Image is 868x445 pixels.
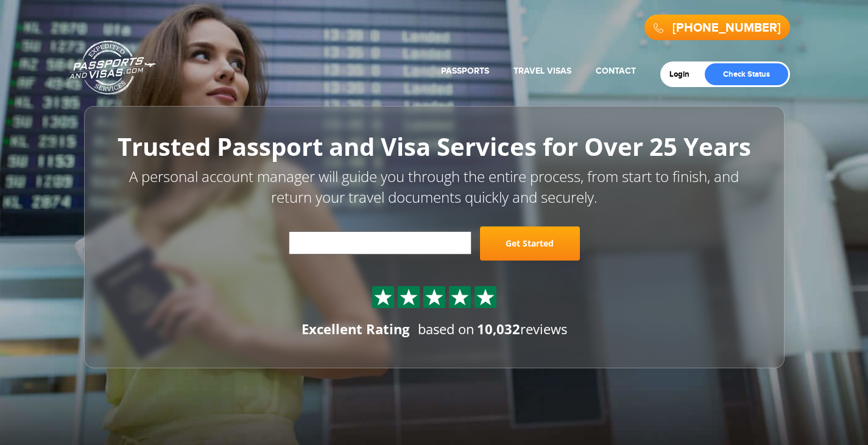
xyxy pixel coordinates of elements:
a: Contact [596,66,636,76]
a: Passports & [DOMAIN_NAME] [69,40,156,95]
img: Sprite St [374,288,392,306]
span: based on [418,320,475,338]
img: Sprite St [476,288,495,306]
h1: Trusted Passport and Visa Services for Over 25 Years [111,133,757,160]
a: Login [669,69,698,79]
a: Get Started [480,226,580,261]
p: A personal account manager will guide you through the entire process, from start to finish, and r... [111,166,757,208]
img: Sprite St [451,288,469,306]
span: reviews [477,320,567,338]
a: Travel Visas [513,66,571,76]
a: Passports [441,66,489,76]
a: [PHONE_NUMBER] [672,21,781,35]
img: Sprite St [425,288,443,306]
strong: 10,032 [477,320,520,338]
img: Sprite St [400,288,418,306]
div: Excellent Rating [302,320,409,338]
a: Check Status [705,63,788,85]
